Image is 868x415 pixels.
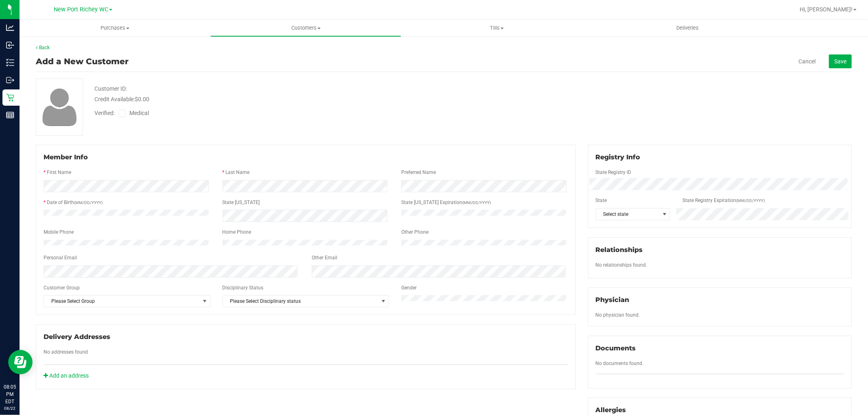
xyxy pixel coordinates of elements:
label: Gender [401,284,417,291]
label: Date of Birth [47,199,103,206]
a: Purchases [20,20,210,37]
span: Relationships [596,246,643,254]
button: Save [829,54,852,68]
label: Other Phone [401,228,429,236]
label: State [596,197,607,204]
label: State [US_STATE] Expiration [401,199,491,206]
label: Other Email [312,254,337,261]
label: State [US_STATE] [223,199,260,206]
span: Verified: [94,109,118,117]
span: Medical [129,109,153,117]
label: Preferred Name [401,169,436,176]
label: State Registry Expiration [682,197,765,204]
div: Customer ID: [94,85,127,93]
label: No addresses found [44,348,88,356]
inline-svg: Reports [6,111,14,119]
label: Personal Email [44,254,77,261]
inline-svg: Analytics [6,24,14,32]
a: Back [36,45,50,50]
span: Hi, [PERSON_NAME]! [800,6,853,13]
a: Tills [401,20,592,37]
a: Add an address [44,372,89,379]
span: Purchases [20,24,210,32]
span: (MM/DD/YYYY) [74,200,103,205]
span: Deliveries [665,24,710,32]
a: Customers [210,20,401,37]
span: Physician [596,296,630,304]
span: Please Select Disciplinary status [223,295,379,307]
span: Please Select Group [44,295,200,307]
span: (MM/DD/YYYY) [736,198,765,203]
inline-svg: Inventory [6,59,14,67]
label: Disciplinary Status [223,284,264,291]
span: Registry Info [596,153,641,161]
span: (MM/DD/YYYY) [462,200,491,205]
span: select [378,295,389,307]
inline-svg: Inbound [6,41,14,49]
span: Allergies [596,406,626,414]
p: 08/22 [4,405,16,411]
label: No relationships found. [596,261,647,269]
span: No physician found. [596,312,640,318]
span: Save [834,58,846,65]
label: Last Name [226,169,250,176]
span: Customers [211,24,401,32]
label: Home Phone [223,228,251,236]
a: Cancel [798,57,816,65]
span: Member Info [44,153,88,161]
span: Tills [402,24,592,32]
span: No documents found. [596,361,644,366]
inline-svg: Retail [6,93,14,102]
a: Deliveries [592,20,783,37]
label: First Name [47,169,71,176]
span: Documents [596,344,636,352]
iframe: Resource center [8,350,33,374]
label: Mobile Phone [44,228,74,236]
img: user-icon.png [38,86,81,128]
span: Select state [596,209,660,220]
label: State Registry ID [596,169,632,176]
div: Add a New Customer [36,55,129,67]
span: Delivery Addresses [44,333,110,341]
inline-svg: Outbound [6,76,14,84]
label: Customer Group [44,284,80,291]
p: 08:05 PM EDT [4,383,16,405]
div: Credit Available: [94,95,496,104]
span: $0.00 [135,96,149,102]
span: select [199,295,210,307]
span: New Port Richey WC [54,6,108,13]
